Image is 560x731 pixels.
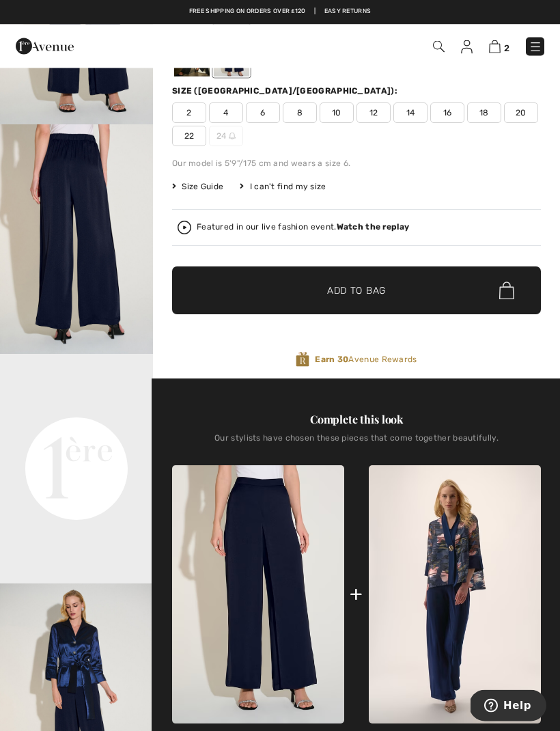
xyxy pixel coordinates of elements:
[315,355,348,365] strong: Earn 30
[172,466,344,725] img: High-Waisted Wide Leg Trousers Style 253788
[172,126,206,147] span: 22
[433,41,445,53] img: Search
[172,412,541,428] div: Complete this look
[499,282,514,300] img: Bag.svg
[315,354,417,366] span: Avenue Rewards
[172,181,223,193] span: Size Guide
[296,352,309,368] img: Avenue Rewards
[209,126,243,147] span: 24
[246,103,280,124] span: 6
[489,38,509,55] a: 2
[209,103,243,124] span: 4
[16,33,74,60] img: 1ère Avenue
[327,284,386,299] span: Add to Bag
[350,579,363,610] div: +
[172,103,206,124] span: 2
[172,85,400,98] div: Size ([GEOGRAPHIC_DATA]/[GEOGRAPHIC_DATA]):
[529,40,542,54] img: Menu
[229,133,236,140] img: ring-m.svg
[504,103,538,124] span: 20
[369,466,541,724] img: Floral Kimono with Jewels Style 254729
[489,40,501,53] img: Shopping Bag
[320,103,354,124] span: 10
[197,223,409,232] div: Featured in our live fashion event.
[189,7,306,16] a: Free shipping on orders over ₤120
[393,103,428,124] span: 14
[214,26,249,77] div: Midnight Blue
[172,434,541,454] div: Our stylists have chosen these pieces that come together beautifully.
[283,103,317,124] span: 8
[16,39,74,52] a: 1ère Avenue
[356,103,391,124] span: 12
[471,690,546,724] iframe: Opens a widget where you can find more information
[172,267,541,315] button: Add to Bag
[324,7,372,16] a: Easy Returns
[178,221,191,235] img: Watch the replay
[172,158,541,170] div: Our model is 5'9"/175 cm and wears a size 6.
[504,43,509,53] span: 2
[467,103,501,124] span: 18
[430,103,464,124] span: 16
[337,223,410,232] strong: Watch the replay
[461,40,473,54] img: My Info
[174,26,210,77] div: Black
[240,181,326,193] div: I can't find my size
[314,7,316,16] span: |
